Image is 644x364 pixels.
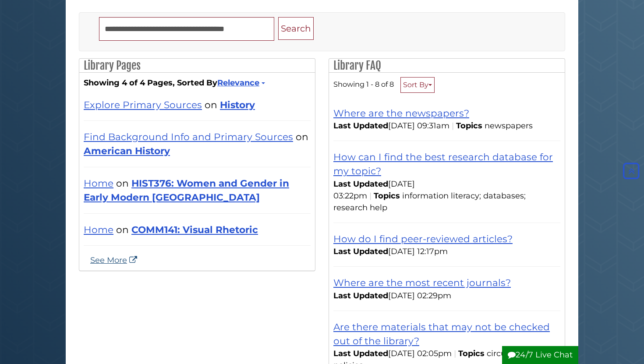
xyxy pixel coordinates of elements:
a: Where are the most recent journals? [333,277,511,288]
span: on [296,131,308,142]
span: [DATE] 09:31am [333,121,449,131]
span: [DATE] 02:05pm [333,349,452,358]
a: American History [84,145,170,156]
a: Home [84,177,113,189]
span: [DATE] 02:29pm [333,291,451,300]
span: Showing 1 - 8 of 8 [333,80,394,88]
span: | [367,191,374,201]
a: See more Proquest Historical Newspapers Database results [90,255,139,265]
span: Last Updated [333,349,388,358]
button: Search [278,17,314,40]
li: circulation; [487,348,532,360]
span: Last Updated [333,291,388,300]
span: Topics [456,121,482,131]
a: HIST376: Women and Gender in Early Modern [GEOGRAPHIC_DATA] [84,177,289,203]
span: Last Updated [333,121,388,131]
a: History [220,99,255,110]
a: Are there materials that may not be checked out of the library? [333,321,550,346]
span: Last Updated [333,247,388,256]
a: COMM141: Visual Rhetoric [131,224,258,235]
button: 24/7 Live Chat [502,346,578,364]
li: newspapers [485,120,535,132]
a: How do I find peer-reviewed articles? [333,233,513,244]
a: Where are the newspapers? [333,107,469,119]
span: | [452,349,458,358]
span: on [116,224,129,235]
span: on [116,177,129,189]
a: Relevance [217,78,264,88]
h2: Library Pages [79,59,315,73]
strong: Showing 4 of 4 Pages, Sorted By [84,77,311,89]
a: How can I find the best research database for my topic? [333,151,553,177]
span: Topics [374,191,400,201]
a: Home [84,224,113,235]
ul: Topics [333,191,528,212]
span: | [449,121,456,131]
span: on [205,99,217,110]
span: [DATE] 03:22pm [333,179,415,201]
a: Find Background Info and Primary Sources [84,131,293,142]
span: [DATE] 12:17pm [333,247,448,256]
a: Back to Top [621,166,642,176]
li: research help [333,202,389,214]
li: information literacy; [402,190,483,202]
h2: Library FAQ [329,59,565,73]
span: Last Updated [333,179,388,189]
button: Sort By [400,77,435,93]
a: Explore Primary Sources [84,99,202,110]
li: databases; [483,190,528,202]
span: Topics [458,349,485,358]
ul: Topics [485,121,535,131]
